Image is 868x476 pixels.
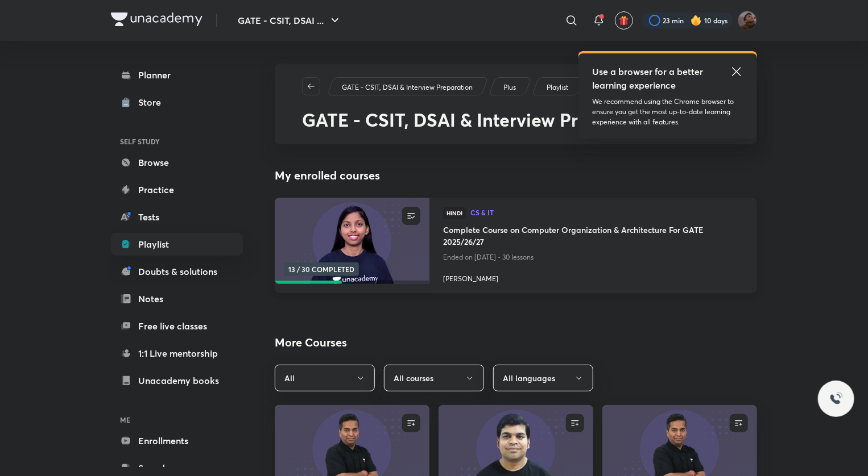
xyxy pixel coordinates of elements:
[545,82,571,93] a: Playlist
[592,97,743,127] p: We recommend using the Chrome browser to ensure you get the most up-to-date learning experience w...
[275,198,429,293] a: new-thumbnail13 / 30 COMPLETED
[503,82,516,93] p: Plus
[738,11,757,30] img: Suryansh Singh
[443,224,743,250] a: Complete Course on Computer Organization & Architecture For GATE 2025/26/27
[342,82,473,93] p: GATE - CSIT, DSAI & Interview Preparation
[493,365,593,391] button: All languages
[111,132,243,151] h6: SELF STUDY
[592,65,705,92] h5: Use a browser for a better learning experience
[502,82,518,93] a: Plus
[302,107,706,132] span: GATE - CSIT, DSAI & Interview Preparation COA
[111,64,243,86] a: Planner
[275,167,757,184] h4: My enrolled courses
[138,95,168,109] div: Store
[111,233,243,256] a: Playlist
[275,334,757,351] h2: More Courses
[111,12,202,26] img: Company Logo
[275,365,375,391] button: All
[615,11,633,30] button: avatar
[111,287,243,310] a: Notes
[443,269,743,284] a: [PERSON_NAME]
[231,9,349,32] button: GATE - CSIT, DSAI ...
[619,15,629,26] img: avatar
[111,315,243,337] a: Free live classes
[111,151,243,174] a: Browse
[111,429,243,452] a: Enrollments
[111,410,243,429] h6: ME
[547,82,568,93] p: Playlist
[111,12,202,29] a: Company Logo
[829,392,843,406] img: ttu
[111,178,243,201] a: Practice
[111,260,243,283] a: Doubts & solutions
[470,209,743,216] span: CS & IT
[111,369,243,392] a: Unacademy books
[273,197,431,285] img: new-thumbnail
[443,250,743,265] p: Ended on [DATE] • 30 lessons
[111,91,243,114] a: Store
[340,82,475,93] a: GATE - CSIT, DSAI & Interview Preparation
[111,206,243,228] a: Tests
[470,209,743,217] a: CS & IT
[284,262,359,276] span: 13 / 30 COMPLETED
[384,365,484,391] button: All courses
[443,207,466,219] span: Hindi
[691,15,702,26] img: streak
[111,342,243,365] a: 1:1 Live mentorship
